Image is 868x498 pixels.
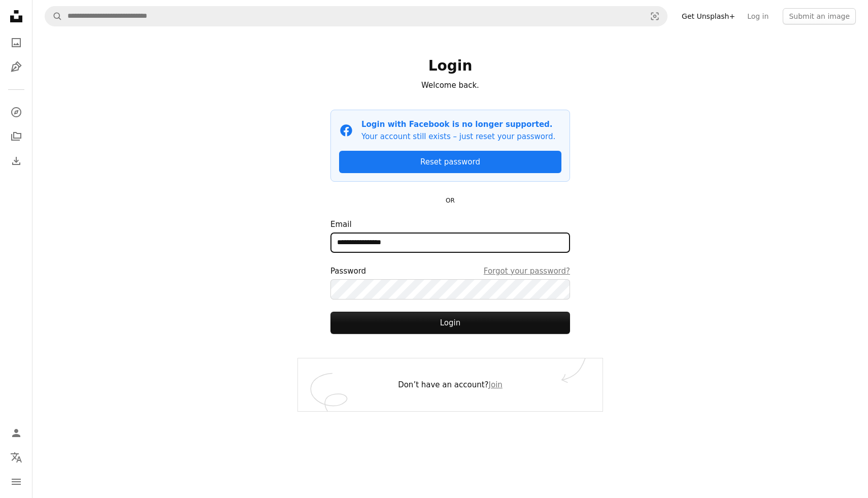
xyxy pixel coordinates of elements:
[6,447,26,468] button: Language
[330,218,570,253] label: Email
[330,79,570,91] p: Welcome back.
[741,8,775,24] a: Log in
[783,8,856,24] button: Submit an image
[330,57,570,75] h1: Login
[6,6,26,28] a: Home — Unsplash
[361,130,555,143] p: Your account still exists – just reset your password.
[6,472,26,492] button: Menu
[484,265,570,277] a: Forgot your password?
[446,197,455,204] small: OR
[6,151,26,171] a: Download History
[330,279,570,300] input: PasswordForgot your password?
[6,126,26,147] a: Collections
[6,423,26,443] a: Log in / Sign up
[298,358,603,411] div: Don’t have an account?
[330,312,570,334] button: Login
[489,380,503,389] a: Join
[6,57,26,77] a: Illustrations
[330,233,570,253] input: Email
[6,102,26,122] a: Explore
[339,151,561,173] a: Reset password
[676,8,741,24] a: Get Unsplash+
[361,118,555,130] p: Login with Facebook is no longer supported.
[6,32,26,53] a: Photos
[643,7,667,26] button: Visual search
[330,265,570,277] div: Password
[45,7,62,26] button: Search Unsplash
[45,6,667,26] form: Find visuals sitewide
